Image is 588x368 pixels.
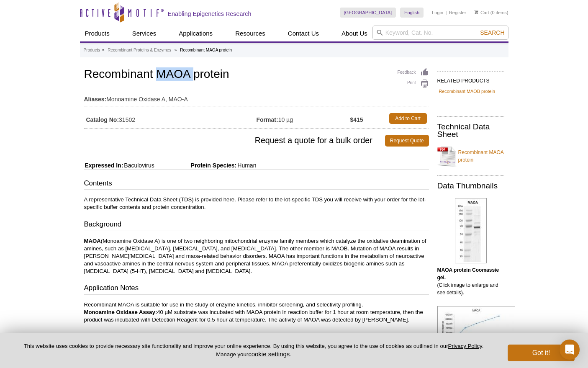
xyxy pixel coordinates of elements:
h3: Protein Details [84,332,429,344]
a: Cart [475,10,489,15]
span: Search [480,29,504,36]
strong: $415 [350,116,363,124]
a: Recombinant MAOB protein [439,87,495,95]
a: Products [84,46,100,54]
a: Applications [174,26,218,41]
a: Register [449,10,466,15]
button: cookie settings [248,350,290,358]
a: Recombinant Proteins & Enzymes [108,46,171,54]
a: Recombinant MAOA protein [437,144,504,169]
a: English [400,8,424,18]
input: Keyword, Cat. No. [372,26,508,40]
h1: Recombinant MAOA protein [84,68,429,82]
a: Print [398,79,429,88]
a: Add to Cart [389,113,427,124]
td: 10 µg [257,111,350,126]
b: MAOA protein Coomassie gel. [437,267,499,281]
a: Feedback [398,68,429,77]
img: MAOA protein Coomassie gel [455,198,487,263]
span: Protein Species: [156,162,237,169]
a: Resources [230,26,270,41]
a: Login [432,10,443,15]
a: Contact Us [283,26,324,41]
span: Request a quote for a bulk order [84,135,385,147]
p: Recombinant MAOA is suitable for use in the study of enzyme kinetics, inhibitor screening, and se... [84,301,429,324]
button: Search [478,29,507,36]
p: This website uses cookies to provide necessary site functionality and improve your online experie... [13,342,494,358]
h2: Data Thumbnails [437,182,504,190]
span: Baculovirus [123,162,154,169]
p: (Monoamine Oxidase A) is one of two neighboring mitochondrial enzyme family members which catalyz... [84,237,429,275]
a: [GEOGRAPHIC_DATA] [340,8,396,18]
h2: Enabling Epigenetics Research [168,10,252,18]
p: (Click image to enlarge and see details). [437,266,504,296]
h3: Application Notes [84,283,429,295]
li: » [175,48,177,52]
li: | [446,8,447,18]
p: A representative Technical Data Sheet (TDS) is provided here. Please refer to the lot-specific TD... [84,196,429,211]
div: Open Intercom Messenger [560,340,580,360]
b: Monoamine Oxidase Assay: [84,309,157,315]
td: Monoamine Oxidase A, MAO-A [84,90,429,104]
h3: Contents [84,178,429,190]
img: MAOA protein activity assay [437,306,515,353]
strong: Aliases: [84,95,107,103]
strong: Catalog No: [86,116,119,124]
td: 31502 [84,111,257,126]
strong: MAOA [84,238,101,244]
h2: RELATED PRODUCTS [437,71,504,86]
a: Products [80,26,115,41]
li: (0 items) [475,8,508,18]
li: Recombinant MAOA protein [180,48,232,52]
button: Got it! [508,345,575,361]
span: Expressed In: [84,162,123,169]
a: About Us [336,26,372,41]
h2: Technical Data Sheet [437,123,504,138]
li: » [102,48,105,52]
a: Privacy Policy [448,343,482,349]
span: Human [236,162,256,169]
a: Request Quote [385,135,429,147]
strong: Format: [257,116,278,124]
a: Services [127,26,162,41]
img: Your Cart [475,10,478,14]
h3: Background [84,219,429,231]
